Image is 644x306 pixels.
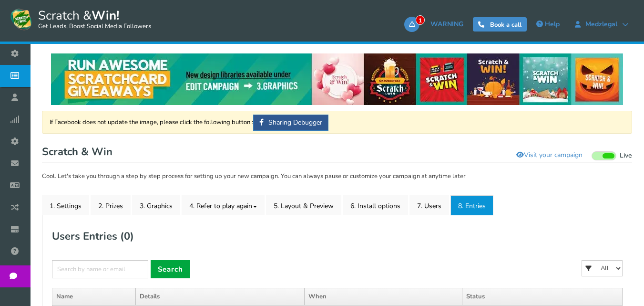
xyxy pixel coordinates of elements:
[10,7,33,31] img: Scratch and Win
[151,260,190,278] a: Search
[416,15,425,25] span: 1
[52,225,134,248] h2: Users Entries ( )
[473,17,527,32] a: Book a call
[343,195,408,215] a: 6. Install options
[404,17,468,32] a: 1WARNING
[42,172,632,181] p: Cool. Let's take you through a step by step process for setting up your new campaign. You can alw...
[42,143,632,162] h1: Scratch & Win
[305,288,462,306] th: When
[462,288,622,306] th: Status
[545,20,560,29] span: Help
[409,195,449,215] a: 7. Users
[42,195,89,215] a: 1. Settings
[490,21,521,29] span: Book a call
[91,195,131,215] a: 2. Prizes
[581,21,622,28] span: Medzlegal
[604,266,644,306] iframe: LiveChat chat widget
[510,147,589,163] a: Visit your campaign
[33,7,151,31] span: Scratch &
[620,151,632,160] span: Live
[38,23,151,31] small: Get Leads, Boost Social Media Followers
[92,7,119,24] strong: Win!
[51,53,623,105] img: festival-poster-2020.webp
[10,7,151,31] a: Scratch &Win! Get Leads, Boost Social Media Followers
[253,115,328,131] a: Sharing Debugger
[132,195,180,215] a: 3. Graphics
[182,195,265,215] a: 4. Refer to play again
[450,195,493,215] a: 8. Entries
[136,288,305,306] th: Details
[42,111,632,134] div: If Facebook does not update the image, please click the following button :
[430,20,463,29] span: WARNING
[52,260,148,278] input: Search by name or email
[266,195,341,215] a: 5. Layout & Preview
[124,229,130,243] span: 0
[52,288,136,306] th: Name
[532,17,564,32] a: Help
